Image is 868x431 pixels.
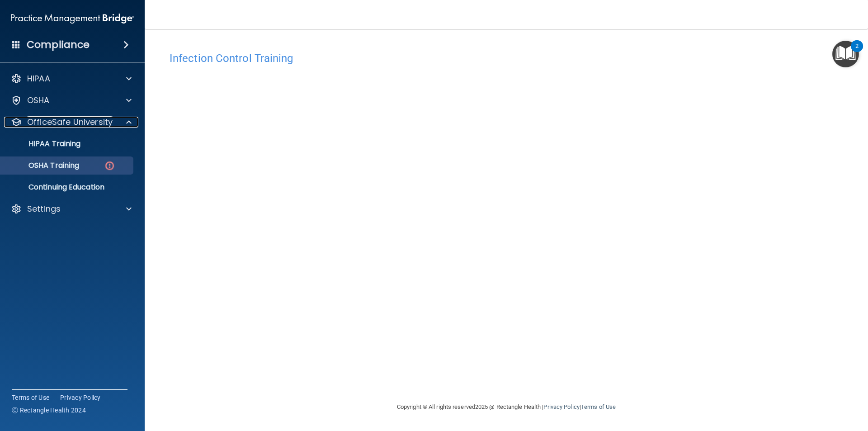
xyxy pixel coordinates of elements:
p: HIPAA Training [6,139,80,148]
h4: Infection Control Training [170,52,843,64]
a: OSHA [11,95,132,106]
p: Continuing Education [6,183,129,192]
div: 2 [855,46,859,58]
iframe: infection-control-training [170,69,622,347]
a: Terms of Use [581,403,616,410]
a: Privacy Policy [60,393,101,402]
img: PMB logo [11,9,134,28]
h4: Compliance [27,38,90,51]
p: HIPAA [27,73,50,84]
div: Copyright © All rights reserved 2025 @ Rectangle Health | | [341,393,671,422]
a: Terms of Use [12,393,49,402]
img: danger-circle.6113f641.png [104,160,115,171]
a: OfficeSafe University [11,117,132,128]
p: OSHA [27,95,50,106]
a: Privacy Policy [543,403,579,410]
p: OSHA Training [6,161,79,170]
button: Open Resource Center, 2 new notifications [832,41,859,67]
span: Ⓒ Rectangle Health 2024 [12,406,86,415]
p: OfficeSafe University [27,117,113,128]
p: Settings [27,204,61,214]
a: Settings [11,204,132,214]
a: HIPAA [11,73,132,84]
